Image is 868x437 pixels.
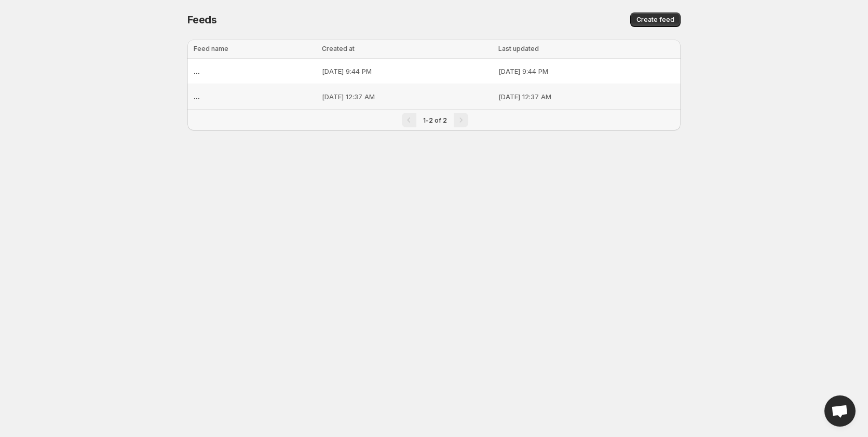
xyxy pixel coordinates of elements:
p: [DATE] 9:44 PM [322,66,492,76]
span: Created at [322,45,355,52]
div: Open chat [824,395,856,427]
span: Feed name [194,45,228,52]
span: Last updated [498,45,539,52]
span: Create feed [636,16,674,24]
span: ... [194,92,200,101]
nav: Pagination [187,109,681,130]
p: [DATE] 12:37 AM [498,91,674,102]
p: [DATE] 9:44 PM [498,66,674,76]
span: Feeds [187,14,217,26]
span: ... [194,67,200,75]
span: 1-2 of 2 [423,116,447,124]
p: [DATE] 12:37 AM [322,91,492,102]
button: Create feed [630,12,681,27]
